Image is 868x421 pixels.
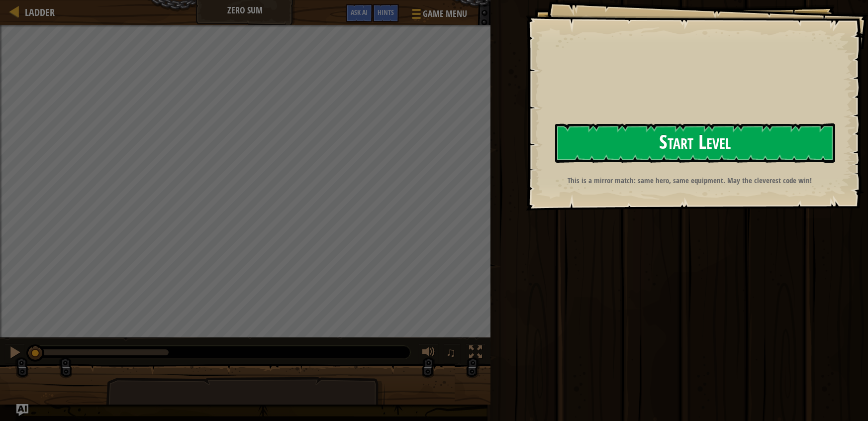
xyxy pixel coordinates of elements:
span: ♫ [446,345,456,360]
span: Hints [378,7,394,17]
button: Start Level [555,123,835,163]
button: Adjust volume [419,343,439,364]
span: Ladder [25,5,55,19]
button: Ask AI [346,4,373,22]
button: ♫ [444,343,461,364]
button: Game Menu [404,4,473,27]
a: Ladder [20,5,55,19]
button: Ctrl + P: Pause [5,343,25,364]
button: Ask AI [16,404,28,416]
button: Toggle fullscreen [466,343,485,364]
span: Ask AI [351,7,368,17]
p: This is a mirror match: same hero, same equipment. May the cleverest code win! [550,175,830,186]
span: Game Menu [423,7,467,20]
